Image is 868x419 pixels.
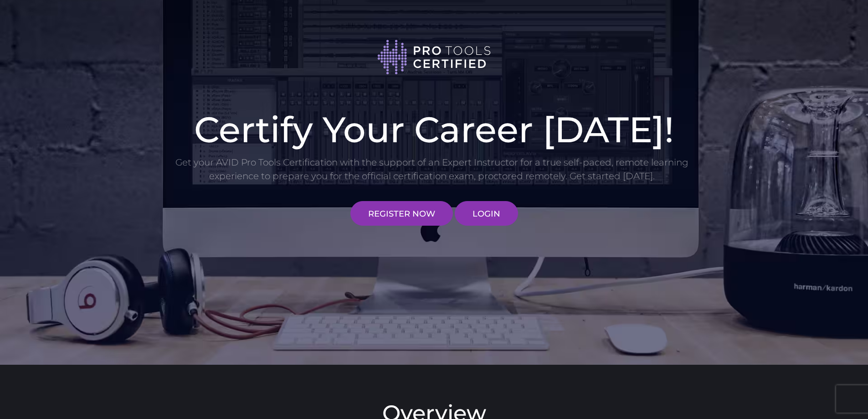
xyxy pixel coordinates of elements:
h1: Certify Your Career [DATE]! [175,112,694,147]
a: REGISTER NOW [350,201,453,226]
a: LOGIN [455,201,518,226]
img: Pro Tools Certified logo [377,39,491,76]
p: Get your AVID Pro Tools Certification with the support of an Expert Instructor for a true self-pa... [175,155,689,183]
